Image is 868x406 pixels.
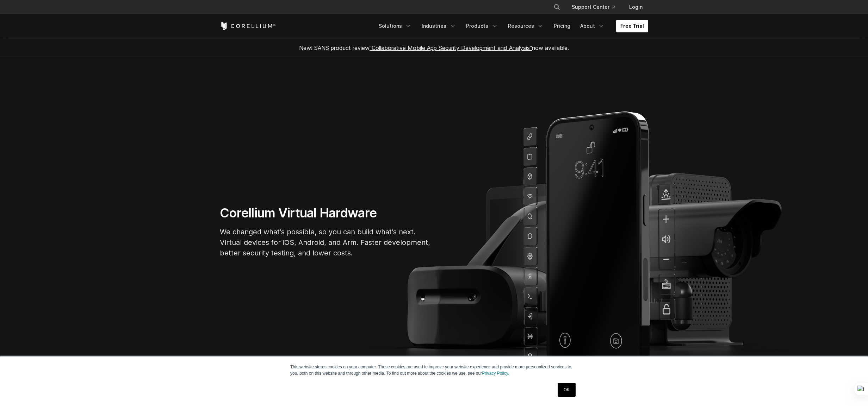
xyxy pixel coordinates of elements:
button: Search [551,1,563,13]
a: Solutions [374,20,416,32]
div: Navigation Menu [545,1,648,13]
a: Free Trial [616,20,648,32]
p: This website stores cookies on your computer. These cookies are used to improve your website expe... [290,364,578,376]
a: Pricing [550,20,575,32]
a: Products [462,20,502,32]
a: Privacy Policy. [482,371,509,376]
div: Navigation Menu [374,20,648,32]
a: OK [558,383,576,397]
a: Corellium Home [220,22,276,30]
a: Support Center [566,1,621,13]
p: We changed what's possible, so you can build what's next. Virtual devices for iOS, Android, and A... [220,227,431,258]
a: About [576,20,609,32]
span: New! SANS product review now available. [299,44,569,51]
a: Industries [417,20,460,32]
a: Resources [504,20,548,32]
h1: Corellium Virtual Hardware [220,205,431,221]
a: Login [624,1,648,13]
a: "Collaborative Mobile App Security Development and Analysis" [370,44,532,51]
